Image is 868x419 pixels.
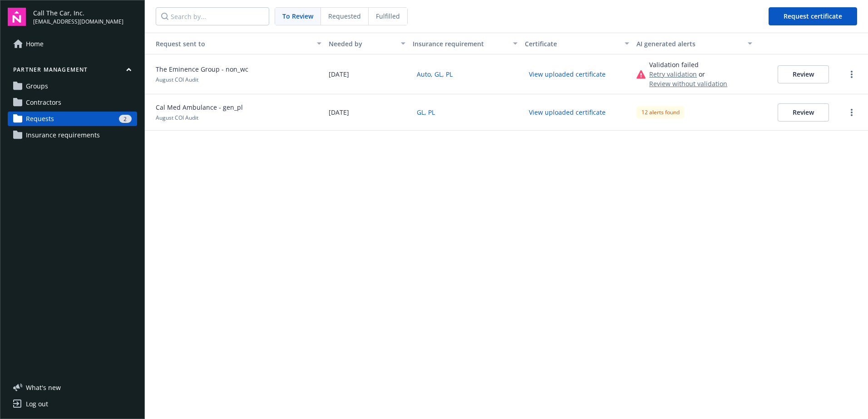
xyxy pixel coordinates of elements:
span: August COI Audit [156,114,198,122]
div: or [649,69,727,88]
button: Retry validation [649,69,697,79]
a: Insurance requirements [8,128,137,142]
a: Requests2 [8,112,137,126]
button: Review [778,103,829,122]
span: Cal Med Ambulance - gen_pl [156,102,243,112]
button: What's new [8,383,75,392]
div: Request sent to [148,39,311,49]
div: 2 [119,115,132,123]
a: more [846,107,857,118]
div: Validation failed [649,60,727,69]
span: The Eminence Group - non_wc [156,64,248,74]
span: Call The Car, Inc. [33,8,123,18]
span: Requested [328,11,361,21]
button: Needed by [325,33,409,54]
span: [EMAIL_ADDRESS][DOMAIN_NAME] [33,18,123,26]
div: AI generated alerts [636,39,742,49]
img: navigator-logo.svg [8,8,26,26]
button: Review [778,65,829,83]
div: 12 alerts found [636,106,685,118]
span: What ' s new [26,383,61,392]
button: View uploaded certificate [525,67,610,81]
a: Contractors [8,95,137,110]
button: GL, PL [413,105,439,119]
span: Contractors [26,95,61,110]
span: Requests [26,112,54,126]
button: Certificate [521,33,633,54]
span: Home [26,37,44,51]
button: Auto, GL, PL [413,67,457,81]
a: Home [8,37,137,51]
div: Log out [26,397,48,411]
button: Call The Car, Inc.[EMAIL_ADDRESS][DOMAIN_NAME] [33,8,137,26]
span: August COI Audit [156,76,198,83]
span: [DATE] [329,107,349,117]
input: Search by... [156,7,269,25]
button: Insurance requirement [409,33,521,54]
a: more [846,69,857,80]
div: Certificate [525,39,620,49]
span: Insurance requirements [26,128,100,142]
span: Fulfilled [376,11,400,21]
span: [DATE] [329,69,349,79]
button: Request certificate [769,7,857,25]
span: Groups [26,79,48,93]
span: Request certificate [784,12,842,20]
button: Partner management [8,66,137,77]
span: To Review [282,11,313,21]
div: Needed by [329,39,395,49]
button: AI generated alerts [633,33,756,54]
button: View uploaded certificate [525,105,610,119]
div: Insurance requirement [413,39,508,49]
a: Groups [8,79,137,93]
button: Review without validation [649,79,727,88]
